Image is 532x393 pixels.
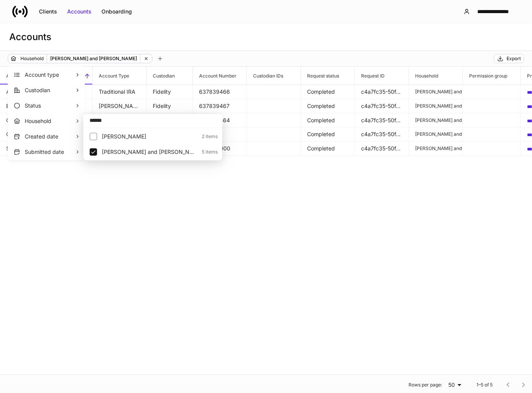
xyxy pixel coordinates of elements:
[25,71,75,79] p: Account type
[102,148,197,156] p: McPherson, Shawn and Jodi
[25,133,75,140] p: Created date
[25,148,75,156] p: Submitted date
[25,117,75,125] p: Household
[102,133,197,140] p: McPherson, Kimberly
[25,102,75,110] p: Status
[25,86,75,94] p: Custodian
[197,133,218,140] p: 2 items
[197,149,218,155] p: 5 items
